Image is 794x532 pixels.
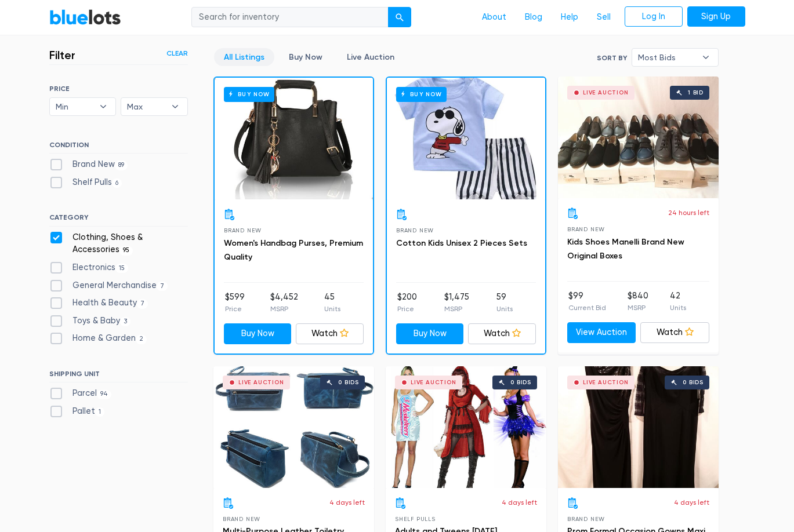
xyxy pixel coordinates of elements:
a: Live Auction 0 bids [386,366,546,488]
span: Min [56,98,94,115]
span: 2 [136,335,147,344]
p: 24 hours left [668,207,709,218]
a: Cotton Kids Unisex 2 Pieces Sets [396,238,527,248]
a: Sign Up [687,6,745,27]
h6: SHIPPING UNIT [49,370,188,382]
a: Blog [516,6,552,28]
h6: Buy Now [224,87,274,101]
a: Women's Handbag Purses, Premium Quality [224,238,363,262]
p: Price [225,304,245,314]
p: Units [496,304,513,314]
a: Live Auction 0 bids [558,366,719,488]
label: Clothing, Shoes & Accessories [49,231,188,256]
a: Buy Now [279,48,332,66]
b: ▾ [694,49,718,66]
label: Health & Beauty [49,297,148,309]
label: General Merchandise [49,279,168,292]
a: Watch [640,322,709,343]
a: Buy Now [387,78,545,199]
p: MSRP [628,303,648,313]
span: 15 [115,264,129,273]
a: Live Auction 0 bids [213,366,374,488]
a: Buy Now [215,78,373,199]
div: 0 bids [510,380,531,385]
label: Parcel [49,387,112,400]
h6: CONDITION [49,141,188,154]
span: 7 [157,282,168,291]
span: 7 [137,299,148,308]
label: Sort By [597,53,627,63]
label: Home & Garden [49,332,147,345]
p: 4 days left [674,497,709,508]
span: Brand New [396,227,434,234]
li: $599 [225,291,245,314]
b: ▾ [91,98,115,115]
li: $200 [397,291,417,314]
a: About [473,6,516,28]
li: $1,475 [444,291,469,314]
span: 6 [112,178,122,188]
a: Live Auction [337,48,404,66]
span: 3 [120,317,131,326]
a: Buy Now [224,323,292,344]
p: 4 days left [329,497,365,508]
span: Max [127,98,165,115]
div: Live Auction [583,380,629,385]
p: Units [324,304,340,314]
label: Shelf Pulls [49,176,122,189]
label: Pallet [49,405,105,418]
p: Units [670,303,686,313]
label: Brand New [49,158,128,171]
a: Kids Shoes Manelli Brand New Original Boxes [567,237,684,261]
p: Current Bid [568,303,606,313]
li: $840 [628,290,648,313]
div: Live Auction [238,380,284,385]
span: Most Bids [638,49,696,66]
p: MSRP [444,304,469,314]
b: ▾ [163,98,187,115]
label: Electronics [49,261,129,274]
li: $99 [568,290,606,313]
div: Live Auction [411,380,456,385]
a: Log In [625,6,683,27]
span: Brand New [567,226,605,232]
h6: PRICE [49,85,188,93]
a: Help [552,6,588,28]
a: BlueLots [49,9,121,25]
a: Sell [588,6,620,28]
span: Shelf Pulls [395,516,436,522]
p: Price [397,304,417,314]
label: Toys & Baby [49,315,131,327]
a: Watch [296,323,364,344]
div: 0 bids [338,380,359,385]
input: Search for inventory [191,7,389,28]
h6: Buy Now [396,87,447,101]
p: 4 days left [502,497,537,508]
h6: CATEGORY [49,213,188,226]
div: 1 bid [688,90,704,96]
a: View Auction [567,322,636,343]
a: Buy Now [396,323,464,344]
a: Clear [166,48,188,59]
span: Brand New [223,516,260,522]
span: Brand New [224,227,262,234]
li: 42 [670,290,686,313]
div: 0 bids [683,380,704,385]
li: 45 [324,291,340,314]
span: 1 [95,407,105,417]
p: MSRP [270,304,298,314]
a: Watch [468,323,536,344]
span: 94 [97,390,112,399]
a: All Listings [214,48,274,66]
div: Live Auction [583,90,629,96]
span: 89 [115,161,128,170]
a: Live Auction 1 bid [558,76,719,198]
li: 59 [496,291,513,314]
span: 95 [119,246,133,256]
li: $4,452 [270,291,298,314]
h3: Filter [49,48,75,62]
span: Brand New [567,516,605,522]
